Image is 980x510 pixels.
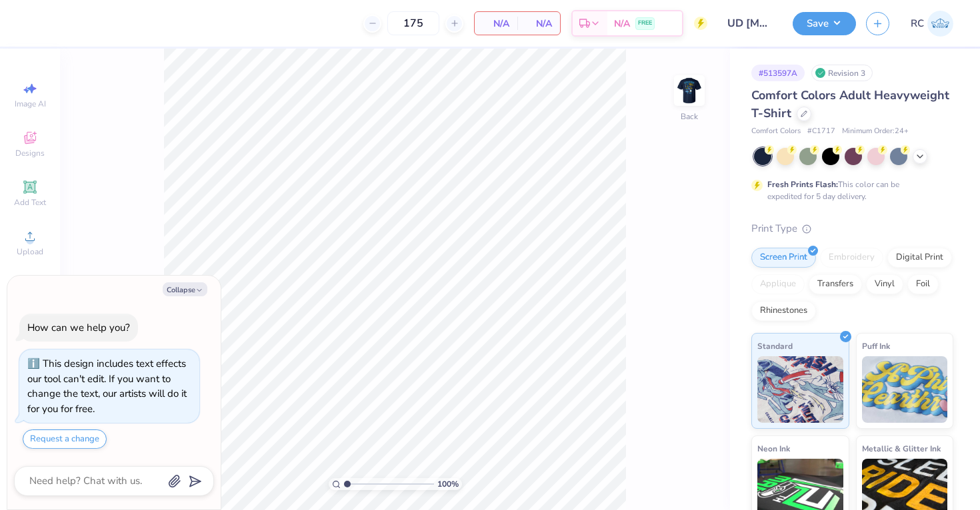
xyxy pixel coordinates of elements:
[862,356,948,423] img: Puff Ink
[23,429,107,449] button: Request a change
[17,246,43,257] span: Upload
[820,248,883,268] div: Embroidery
[676,77,703,104] img: Back
[681,111,698,123] div: Back
[751,87,949,121] span: Comfort Colors Adult Heavyweight T-Shirt
[911,16,924,31] span: RC
[14,197,46,208] span: Add Text
[793,12,856,35] button: Save
[751,248,816,268] div: Screen Print
[927,11,953,37] img: Reilly Chin(cm)
[27,321,130,334] div: How can we help you?
[751,301,816,321] div: Rhinestones
[862,339,890,353] span: Puff Ink
[15,148,45,158] span: Designs
[811,65,873,81] div: Revision 3
[717,10,783,37] input: Untitled Design
[27,357,187,415] div: This design includes text effects our tool can't edit. If you want to change the text, our artist...
[163,282,207,296] button: Collapse
[387,11,439,35] input: – –
[862,441,941,455] span: Metallic & Glitter Ink
[907,274,939,294] div: Foil
[767,179,838,190] strong: Fresh Prints Flash:
[751,65,805,81] div: # 513597A
[911,11,953,37] a: RC
[887,248,952,268] div: Digital Print
[525,17,552,31] span: N/A
[483,17,509,31] span: N/A
[751,274,805,294] div: Applique
[757,441,790,455] span: Neon Ink
[767,178,931,202] div: This color can be expedited for 5 day delivery.
[807,126,835,137] span: # C1717
[866,274,903,294] div: Vinyl
[614,17,630,31] span: N/A
[842,126,909,137] span: Minimum Order: 24 +
[437,478,459,490] span: 100 %
[757,339,793,353] span: Standard
[757,356,843,423] img: Standard
[809,274,862,294] div: Transfers
[15,99,46,109] span: Image AI
[751,221,953,236] div: Print Type
[751,126,801,137] span: Comfort Colors
[638,19,652,28] span: FREE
